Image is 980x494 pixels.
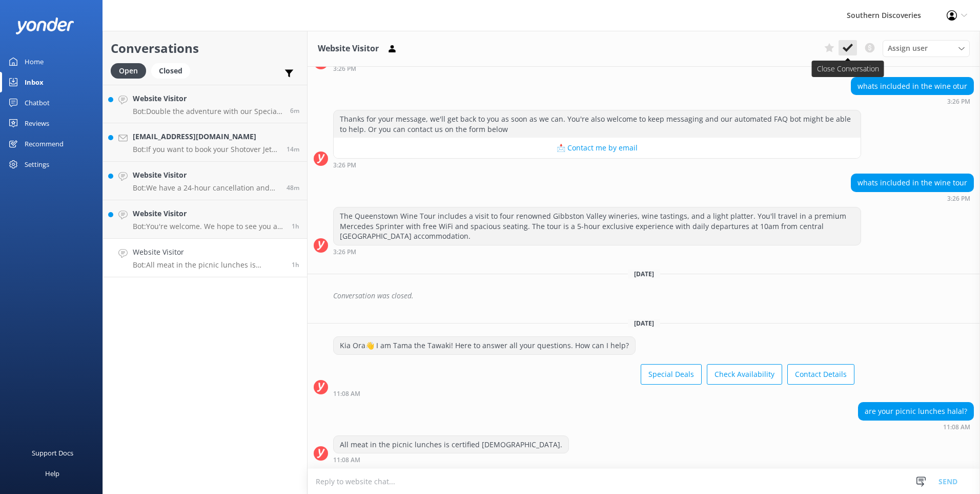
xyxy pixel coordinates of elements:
[947,196,970,202] strong: 3:26 PM
[334,207,861,245] div: The Queenstown Wine Tour includes a visit to four renowned Gibbston Valley wineries, wine tasting...
[333,161,861,168] div: Sep 19 2025 03:26pm (UTC +12:00) Pacific/Auckland
[947,99,970,105] strong: 3:26 PM
[151,65,195,76] a: Closed
[333,249,356,255] strong: 3:26 PM
[290,106,299,115] span: Sep 25 2025 12:28pm (UTC +12:00) Pacific/Auckland
[133,93,282,104] h4: Website Visitor
[851,174,973,192] div: whats included in the wine tour
[707,364,782,385] button: Check Availability
[334,436,568,453] div: All meat in the picnic lunches is certified [DEMOGRAPHIC_DATA].
[151,63,190,79] div: Closed
[333,287,974,305] div: Conversation was closed.
[333,391,360,397] strong: 11:08 AM
[851,195,974,202] div: Sep 19 2025 03:26pm (UTC +12:00) Pacific/Auckland
[851,98,974,105] div: Sep 19 2025 03:26pm (UTC +12:00) Pacific/Auckland
[45,463,59,484] div: Help
[628,319,660,328] span: [DATE]
[333,162,356,168] strong: 3:26 PM
[25,51,44,72] div: Home
[25,134,64,154] div: Recommend
[318,42,379,55] h3: Website Visitor
[287,145,299,154] span: Sep 25 2025 12:20pm (UTC +12:00) Pacific/Auckland
[133,260,284,270] p: Bot: All meat in the picnic lunches is certified [DEMOGRAPHIC_DATA].
[103,239,307,277] a: Website VisitorBot:All meat in the picnic lunches is certified [DEMOGRAPHIC_DATA].1h
[133,131,279,142] h4: [EMAIL_ADDRESS][DOMAIN_NAME]
[333,390,854,397] div: Sep 25 2025 11:08am (UTC +12:00) Pacific/Auckland
[32,443,73,463] div: Support Docs
[943,424,970,430] strong: 11:08 AM
[111,65,151,76] a: Open
[133,208,284,219] h4: Website Visitor
[15,17,74,34] img: yonder-white-logo.png
[641,364,702,385] button: Special Deals
[787,364,854,385] button: Contact Details
[25,92,50,113] div: Chatbot
[133,145,279,154] p: Bot: If you want to book your Shotover Jet on an alternative day, please contact our reservations...
[103,123,307,162] a: [EMAIL_ADDRESS][DOMAIN_NAME]Bot:If you want to book your Shotover Jet on an alternative day, plea...
[287,183,299,192] span: Sep 25 2025 11:46am (UTC +12:00) Pacific/Auckland
[334,110,861,138] div: Thanks for your message, we'll get back to you as soon as we can. You're also welcome to keep mes...
[103,162,307,200] a: Website VisitorBot:We have a 24-hour cancellation and amendment policy. If you notify us more tha...
[333,457,360,463] strong: 11:08 AM
[888,43,928,54] span: Assign user
[859,403,973,420] div: are your picnic lunches halal?
[883,40,970,56] div: Assign User
[851,78,973,95] div: whats included in the wine otur
[334,138,861,158] button: 📩 Contact me by email
[333,248,861,255] div: Sep 19 2025 03:26pm (UTC +12:00) Pacific/Auckland
[25,72,44,92] div: Inbox
[628,270,660,278] span: [DATE]
[292,260,299,269] span: Sep 25 2025 11:08am (UTC +12:00) Pacific/Auckland
[133,107,282,116] p: Bot: Double the adventure with our Special Deals! Visit [URL][DOMAIN_NAME].
[292,222,299,231] span: Sep 25 2025 11:17am (UTC +12:00) Pacific/Auckland
[333,66,356,72] strong: 3:26 PM
[133,169,279,181] h4: Website Visitor
[858,423,974,430] div: Sep 25 2025 11:08am (UTC +12:00) Pacific/Auckland
[111,39,299,58] h2: Conversations
[333,456,569,463] div: Sep 25 2025 11:08am (UTC +12:00) Pacific/Auckland
[133,183,279,193] p: Bot: We have a 24-hour cancellation and amendment policy. If you notify us more than 24 hours bef...
[333,65,854,72] div: Sep 19 2025 03:26pm (UTC +12:00) Pacific/Auckland
[103,200,307,239] a: Website VisitorBot:You're welcome. We hope to see you at Southern Discoveries soon!1h
[25,113,49,134] div: Reviews
[334,337,635,354] div: Kia Ora👋 I am Tama the Tawaki! Here to answer all your questions. How can I help?
[25,154,49,175] div: Settings
[133,222,284,231] p: Bot: You're welcome. We hope to see you at Southern Discoveries soon!
[103,85,307,123] a: Website VisitorBot:Double the adventure with our Special Deals! Visit [URL][DOMAIN_NAME].6m
[133,246,284,258] h4: Website Visitor
[314,287,974,305] div: 2025-09-19T20:04:21.580
[111,63,146,79] div: Open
